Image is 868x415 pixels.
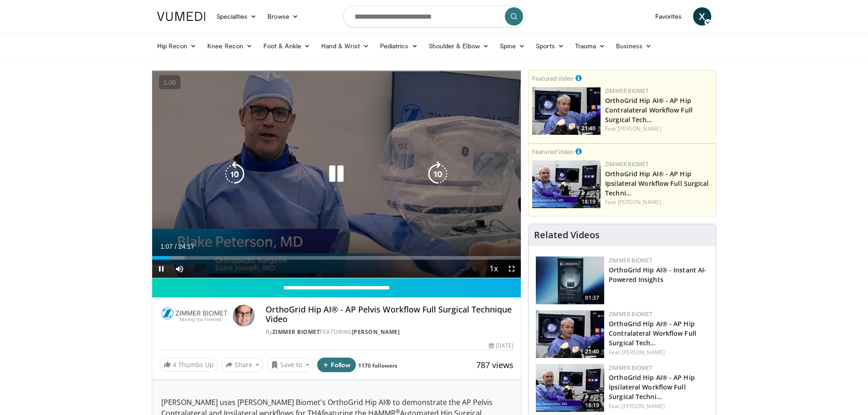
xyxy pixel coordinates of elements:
[266,328,514,336] div: By FEATURING
[621,402,665,410] a: [PERSON_NAME]
[605,125,712,133] div: Feat.
[152,37,202,55] a: Hip Recon
[157,12,205,21] img: VuMedi Logo
[160,243,173,250] span: 1:07
[258,37,316,55] a: Foot & Ankle
[152,71,521,278] video-js: Video Player
[693,7,711,26] a: X
[532,87,601,135] a: 21:40
[173,360,176,369] span: 4
[170,260,189,278] button: Mute
[316,37,375,55] a: Hand & Wrist
[582,294,602,302] span: 01:37
[503,260,521,278] button: Fullscreen
[605,96,693,124] a: OrthoGrid Hip AI® - AP Hip Contralateral Workflow Full Surgical Tech…
[267,358,313,372] button: Save to
[202,37,258,55] a: Knee Recon
[605,198,712,206] div: Feat.
[489,342,514,350] div: [DATE]
[476,359,514,370] span: 787 views
[358,362,397,369] a: 1170 followers
[395,407,400,415] sup: ®
[621,348,665,356] a: [PERSON_NAME]
[159,305,229,327] img: Zimmer Biomet
[609,348,709,357] div: Feat.
[178,243,194,250] span: 24:17
[536,310,604,358] img: 96a9cbbb-25ee-4404-ab87-b32d60616ad7.150x105_q85_crop-smart_upscale.jpg
[605,160,649,168] a: Zimmer Biomet
[609,373,695,401] a: OrthoGrid Hip AI® - AP Hip Ipsilateral Workflow Full Surgical Techni…
[611,37,657,55] a: Business
[272,328,320,336] a: Zimmer Biomet
[375,37,423,55] a: Pediatrics
[582,348,602,356] span: 21:40
[532,74,574,82] small: Featured Video
[609,319,696,347] a: OrthoGrid Hip AI® - AP Hip Contralateral Workflow Full Surgical Tech…
[152,256,521,260] div: Progress Bar
[262,7,304,26] a: Browse
[530,37,570,55] a: Sports
[423,37,494,55] a: Shoulder & Elbow
[605,169,709,197] a: OrthoGrid Hip AI® - AP Hip Ipsilateral Workflow Full Surgical Techni…
[221,358,264,372] button: Share
[536,364,604,412] img: 503c3a3d-ad76-4115-a5ba-16c0230cde33.150x105_q85_crop-smart_upscale.jpg
[266,305,514,324] h4: OrthoGrid Hip AI® - AP Pelvis Workflow Full Surgical Technique Video
[536,310,604,358] a: 21:40
[536,256,604,304] img: 51d03d7b-a4ba-45b7-9f92-2bfbd1feacc3.150x105_q85_crop-smart_upscale.jpg
[579,124,598,133] span: 21:40
[317,358,356,372] button: Follow
[650,7,688,26] a: Favorites
[343,5,525,27] input: Search topics, interventions
[494,37,530,55] a: Spine
[175,243,177,250] span: /
[609,364,652,372] a: Zimmer Biomet
[159,358,218,372] a: 4 Thumbs Up
[152,260,170,278] button: Pause
[532,87,601,135] img: 96a9cbbb-25ee-4404-ab87-b32d60616ad7.150x105_q85_crop-smart_upscale.jpg
[233,305,255,327] img: Avatar
[532,148,574,156] small: Featured Video
[609,402,709,410] div: Feat.
[609,266,706,284] a: OrthoGrid Hip AI® - Instant AI-Powered Insights
[536,256,604,304] a: 01:37
[609,256,652,264] a: Zimmer Biomet
[570,37,611,55] a: Trauma
[579,198,598,206] span: 18:19
[582,401,602,410] span: 18:19
[605,87,649,95] a: Zimmer Biomet
[532,160,601,208] img: 503c3a3d-ad76-4115-a5ba-16c0230cde33.150x105_q85_crop-smart_upscale.jpg
[534,230,600,241] h4: Related Videos
[352,328,400,336] a: [PERSON_NAME]
[618,125,661,133] a: [PERSON_NAME]
[211,7,262,26] a: Specialties
[609,310,652,318] a: Zimmer Biomet
[618,198,661,206] a: [PERSON_NAME]
[484,260,503,278] button: Playback Rate
[532,160,601,208] a: 18:19
[536,364,604,412] a: 18:19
